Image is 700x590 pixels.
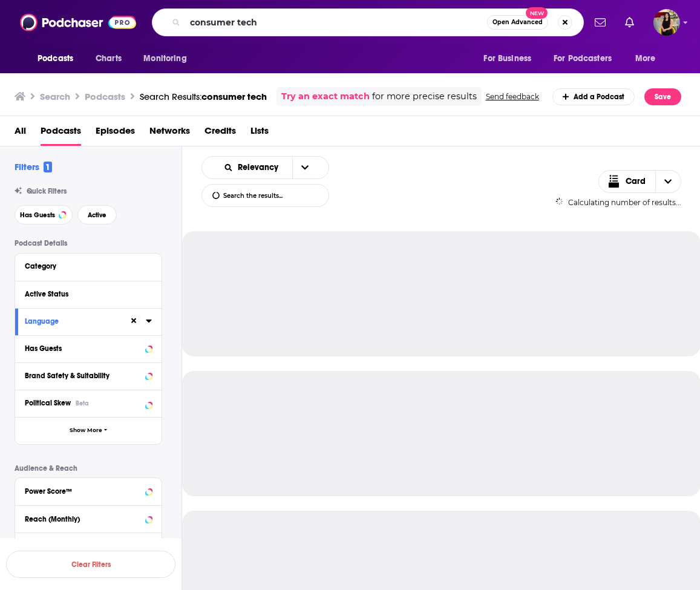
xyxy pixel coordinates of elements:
[96,121,135,146] a: Episodes
[25,258,152,274] button: Category
[281,90,370,103] a: Try an exact match
[15,161,52,172] h2: Filters
[204,121,236,146] a: Credits
[76,399,89,407] div: Beta
[88,212,106,218] span: Active
[27,187,67,195] span: Quick Filters
[25,341,152,356] button: Has Guests
[546,47,629,70] button: open menu
[25,483,152,498] button: Power Score™
[143,50,186,67] span: Monitoring
[15,121,26,146] a: All
[213,163,292,172] button: open menu
[25,511,152,526] button: Reach (Monthly)
[552,88,635,105] a: Add a Podcast
[25,487,142,496] div: Power Score™
[15,464,162,473] p: Audience & Reach
[292,157,318,179] button: open menu
[88,47,129,70] a: Charts
[85,91,125,102] h3: Podcasts
[25,286,152,301] button: Active Status
[201,91,267,102] span: consumer tech
[483,50,531,67] span: For Business
[627,47,671,70] button: open menu
[25,344,142,353] div: Has Guests
[25,395,152,410] button: Political SkewBeta
[555,198,682,207] div: Calculating number of results...
[653,9,680,36] img: User Profile
[77,205,117,225] button: Active
[96,50,122,67] span: Charts
[492,19,543,25] span: Open Advanced
[6,551,175,578] button: Clear Filters
[25,368,152,383] button: Brand Safety & Suitability
[25,313,129,329] button: Language
[70,427,102,434] span: Show More
[15,239,162,247] p: Podcast Details
[40,91,70,102] h3: Search
[41,121,81,146] a: Podcasts
[38,50,73,67] span: Podcasts
[526,7,548,19] span: New
[238,163,283,172] span: Relevancy
[482,91,543,102] button: Send feedback
[201,156,329,179] h2: Choose List sort
[20,11,136,34] img: Podchaser - Follow, Share and Rate Podcasts
[25,515,142,523] div: Reach (Monthly)
[152,8,584,36] div: Search podcasts, credits, & more...
[44,162,52,172] span: 1
[598,170,682,193] button: Choose View
[620,12,639,33] a: Show notifications dropdown
[653,9,680,36] span: Logged in as cassey
[372,90,477,103] span: for more precise results
[140,91,267,102] div: Search Results:
[149,121,190,146] a: Networks
[15,417,162,444] button: Show More
[487,15,548,30] button: Open AdvancedNew
[20,212,55,218] span: Has Guests
[15,205,73,225] button: Has Guests
[140,91,267,102] a: Search Results:consumer tech
[644,88,681,105] button: Save
[475,47,546,70] button: open menu
[25,317,121,326] div: Language
[635,50,656,67] span: More
[626,177,646,186] span: Card
[25,290,144,298] div: Active Status
[653,9,680,36] button: Show profile menu
[250,121,269,146] a: Lists
[29,47,89,70] button: open menu
[590,12,610,33] a: Show notifications dropdown
[25,372,142,380] div: Brand Safety & Suitability
[554,50,612,67] span: For Podcasters
[25,399,71,407] span: Political Skew
[25,262,144,270] div: Category
[185,13,487,32] input: Search podcasts, credits, & more...
[135,47,202,70] button: open menu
